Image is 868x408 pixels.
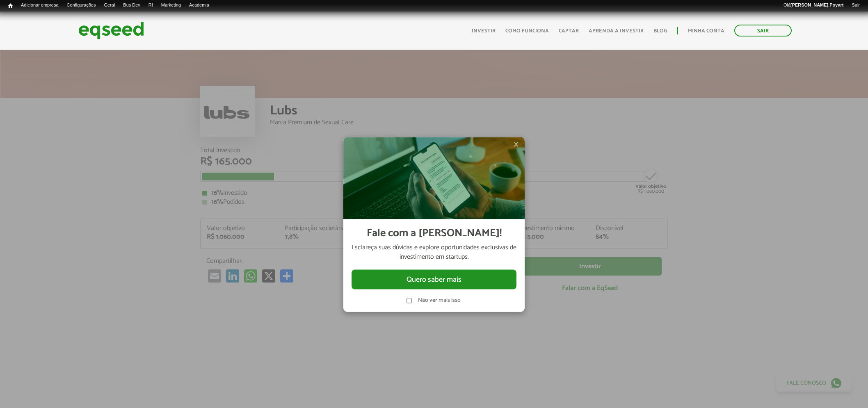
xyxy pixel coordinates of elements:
[144,2,157,9] a: RI
[352,269,516,289] button: Quero saber mais
[78,20,144,41] img: EqSeed
[17,2,63,9] a: Adicionar empresa
[157,2,185,9] a: Marketing
[589,28,644,34] a: Aprenda a investir
[514,139,519,149] span: ×
[185,2,213,9] a: Academia
[100,2,119,9] a: Geral
[4,2,17,10] a: Início
[63,2,100,9] a: Configurações
[653,28,667,34] a: Blog
[352,243,516,262] p: Esclareça suas dúvidas e explore oportunidades exclusivas de investimento em startups.
[559,28,579,34] a: Captar
[505,28,549,34] a: Como funciona
[343,137,525,219] img: Imagem celular
[119,2,144,9] a: Bus Dev
[8,3,13,9] span: Início
[367,227,502,239] h2: Fale com a [PERSON_NAME]!
[418,298,461,303] label: Não ver mais isso
[472,28,496,34] a: Investir
[790,2,843,7] strong: [PERSON_NAME].Poyart
[847,2,864,9] a: Sair
[779,2,848,9] a: Olá[PERSON_NAME].Poyart
[688,28,724,34] a: Minha conta
[734,25,792,36] a: Sair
